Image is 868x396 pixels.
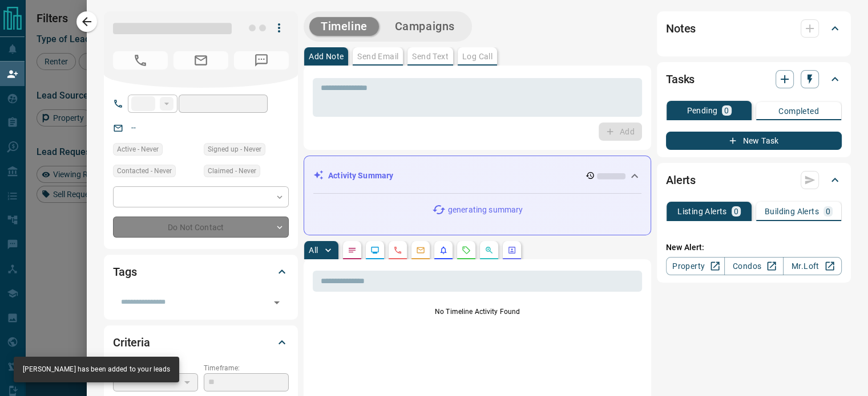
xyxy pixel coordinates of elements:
[208,144,261,155] span: Signed up - Never
[666,66,842,93] div: Tasks
[309,246,318,254] p: All
[131,123,136,132] a: --
[234,51,289,70] span: No Number
[666,166,842,194] div: Alerts
[448,204,523,216] p: generating summary
[370,246,380,255] svg: Lead Browsing Activity
[687,107,717,115] p: Pending
[724,107,729,115] p: 0
[666,171,696,189] h2: Alerts
[309,17,379,36] button: Timeline
[677,207,727,215] p: Listing Alerts
[113,263,136,281] h2: Tags
[666,15,842,42] div: Notes
[113,217,289,238] div: Do Not Contact
[826,207,830,215] p: 0
[383,17,466,36] button: Campaigns
[778,107,819,115] p: Completed
[173,51,228,70] span: No Email
[462,246,471,255] svg: Requests
[416,246,425,255] svg: Emails
[666,242,842,254] p: New Alert:
[117,165,172,177] span: Contacted - Never
[666,132,842,150] button: New Task
[734,207,738,215] p: 0
[724,257,783,275] a: Condos
[393,246,402,255] svg: Calls
[765,207,819,215] p: Building Alerts
[507,246,516,255] svg: Agent Actions
[113,329,289,356] div: Criteria
[23,360,170,379] div: [PERSON_NAME] has been added to your leads
[313,165,641,186] div: Activity Summary
[348,246,357,255] svg: Notes
[117,144,159,155] span: Active - Never
[666,257,725,275] a: Property
[485,246,494,255] svg: Opportunities
[309,52,344,60] p: Add Note
[113,333,150,352] h2: Criteria
[208,165,256,177] span: Claimed - Never
[328,170,393,182] p: Activity Summary
[666,70,695,88] h2: Tasks
[439,246,448,255] svg: Listing Alerts
[113,51,168,70] span: No Number
[204,363,289,373] p: Timeframe:
[113,258,289,285] div: Tags
[313,307,642,317] p: No Timeline Activity Found
[666,19,696,38] h2: Notes
[783,257,842,275] a: Mr.Loft
[269,295,285,311] button: Open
